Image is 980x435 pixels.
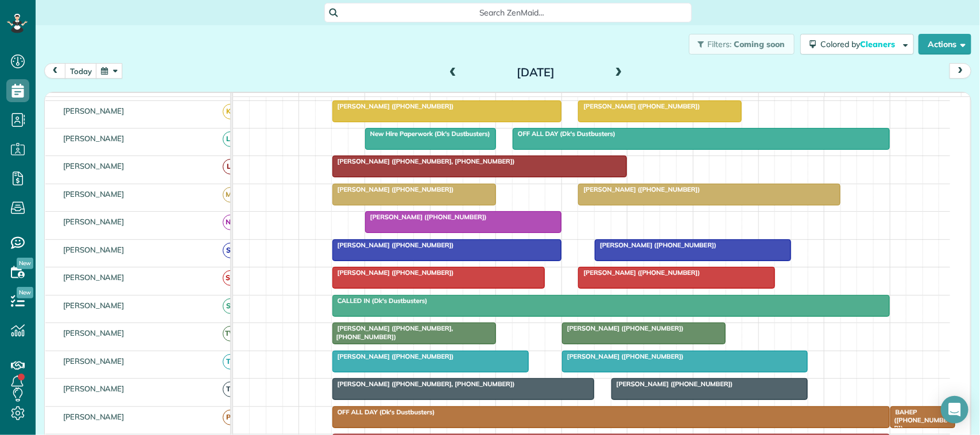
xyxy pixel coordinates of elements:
[61,273,127,282] span: [PERSON_NAME]
[61,412,127,421] span: [PERSON_NAME]
[594,241,717,249] span: [PERSON_NAME] ([PHONE_NUMBER])
[61,134,127,143] span: [PERSON_NAME]
[365,213,487,221] span: [PERSON_NAME] ([PHONE_NUMBER])
[61,189,127,199] span: [PERSON_NAME]
[223,243,238,258] span: SB
[561,324,684,332] span: [PERSON_NAME] ([PHONE_NUMBER])
[61,356,127,366] span: [PERSON_NAME]
[61,384,127,393] span: [PERSON_NAME]
[464,66,607,79] h2: [DATE]
[17,287,33,298] span: New
[950,63,971,79] button: next
[708,39,732,49] span: Filters:
[512,130,616,138] span: OFF ALL DAY (Dk's Dustbusters)
[223,298,238,314] span: SP
[223,131,238,147] span: LS
[332,380,516,388] span: [PERSON_NAME] ([PHONE_NUMBER], [PHONE_NUMBER])
[890,95,911,104] span: 5pm
[800,34,914,55] button: Colored byCleaners
[332,241,455,249] span: [PERSON_NAME] ([PHONE_NUMBER])
[332,324,454,340] span: [PERSON_NAME] ([PHONE_NUMBER], [PHONE_NUMBER])
[759,95,779,104] span: 3pm
[223,270,238,286] span: SM
[611,380,734,388] span: [PERSON_NAME] ([PHONE_NUMBER])
[825,95,845,104] span: 4pm
[561,352,684,360] span: [PERSON_NAME] ([PHONE_NUMBER])
[61,328,127,337] span: [PERSON_NAME]
[223,104,238,119] span: KB
[44,63,66,79] button: prev
[61,301,127,310] span: [PERSON_NAME]
[860,39,897,49] span: Cleaners
[578,185,700,193] span: [PERSON_NAME] ([PHONE_NUMBER])
[223,187,238,203] span: MB
[332,185,455,193] span: [PERSON_NAME] ([PHONE_NUMBER])
[223,215,238,230] span: NN
[332,157,516,165] span: [PERSON_NAME] ([PHONE_NUMBER], [PHONE_NUMBER])
[65,63,97,79] button: today
[332,269,455,277] span: [PERSON_NAME] ([PHONE_NUMBER])
[919,34,971,55] button: Actions
[61,161,127,170] span: [PERSON_NAME]
[223,159,238,174] span: LF
[223,382,238,397] span: TD
[562,95,587,104] span: 12pm
[332,102,455,110] span: [PERSON_NAME] ([PHONE_NUMBER])
[61,217,127,226] span: [PERSON_NAME]
[694,95,714,104] span: 2pm
[496,95,522,104] span: 11am
[61,106,127,115] span: [PERSON_NAME]
[233,95,254,104] span: 7am
[223,410,238,425] span: PB
[17,258,33,269] span: New
[365,130,491,138] span: New Hire Paperwork (Dk's Dustbusters)
[578,102,700,110] span: [PERSON_NAME] ([PHONE_NUMBER])
[223,354,238,370] span: TP
[578,269,700,277] span: [PERSON_NAME] ([PHONE_NUMBER])
[332,352,455,360] span: [PERSON_NAME] ([PHONE_NUMBER])
[365,95,386,104] span: 9am
[734,39,785,49] span: Coming soon
[431,95,456,104] span: 10am
[223,326,238,341] span: TW
[332,297,428,305] span: CALLED IN (Dk's Dustbusters)
[61,245,127,254] span: [PERSON_NAME]
[941,396,969,424] div: Open Intercom Messenger
[890,408,948,433] span: BAHEP ([PHONE_NUMBER])
[332,408,436,416] span: OFF ALL DAY (Dk's Dustbusters)
[299,95,320,104] span: 8am
[820,39,899,49] span: Colored by
[627,95,648,104] span: 1pm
